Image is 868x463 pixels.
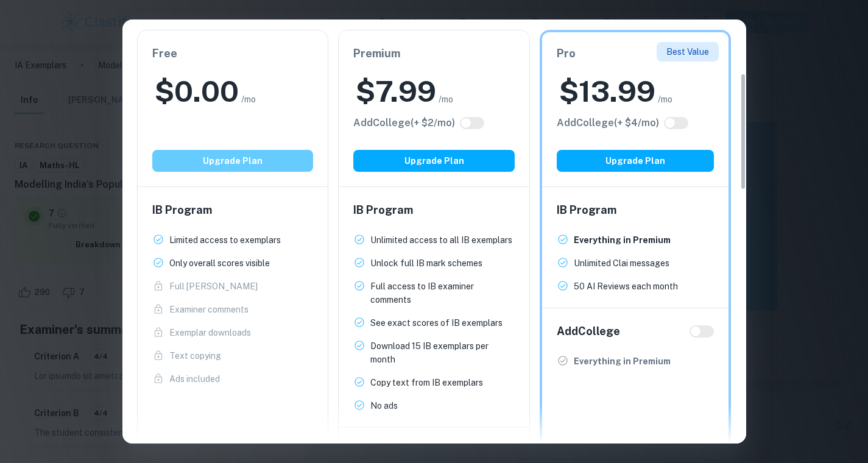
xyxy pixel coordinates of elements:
button: Upgrade Plan [557,150,715,172]
p: Limited access to exemplars [169,233,281,247]
p: Exemplar downloads [169,326,251,339]
p: Examiner comments [169,303,249,316]
h6: Click to see all the additional College features. [353,116,455,130]
h6: IB Program [557,202,715,219]
p: Ads included [169,372,220,386]
p: Full access to IB examiner comments [370,280,515,306]
span: /mo [439,93,453,106]
h6: IB Program [353,202,515,219]
p: Everything in Premium [574,233,671,247]
h2: $ 0.00 [155,72,239,111]
h6: IB Program [152,202,314,219]
h6: Pro [557,45,715,62]
p: Download 15 IB exemplars per month [370,339,515,366]
h2: $ 7.99 [356,72,436,111]
p: Copy text from IB exemplars [370,376,483,389]
h6: Premium [353,45,515,62]
p: No ads [370,399,398,412]
p: See exact scores of IB exemplars [370,316,503,330]
p: Unlimited access to all IB exemplars [370,233,512,247]
span: /mo [658,93,672,106]
p: Best Value [666,45,709,58]
h6: Add College [557,323,620,340]
p: Full [PERSON_NAME] [169,280,258,293]
span: /mo [241,93,256,106]
button: Upgrade Plan [353,150,515,172]
h6: Click to see all the additional College features. [557,116,659,130]
p: Only overall scores visible [169,256,270,270]
p: Unlock full IB mark schemes [370,256,482,270]
button: Upgrade Plan [152,150,314,172]
h6: Free [152,45,314,62]
p: 50 AI Reviews each month [574,280,678,293]
h2: $ 13.99 [559,72,655,111]
p: Text copying [169,349,221,362]
p: Everything in Premium [574,355,671,368]
p: Unlimited Clai messages [574,256,669,270]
